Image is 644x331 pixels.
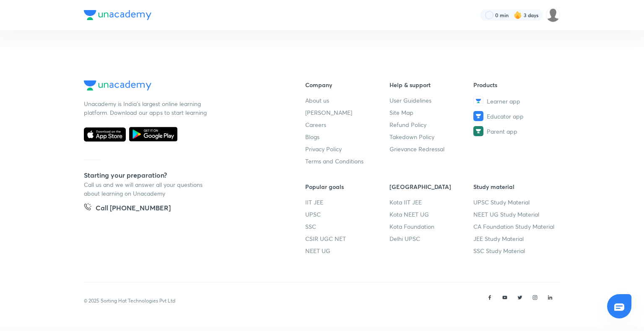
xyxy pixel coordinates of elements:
span: Learner app [487,97,520,106]
p: Unacademy is India’s largest online learning platform. Download our apps to start learning [84,99,210,117]
a: Educator app [473,111,558,121]
h6: Products [473,80,558,89]
a: CA Foundation Study Material [473,222,558,231]
p: © 2025 Sorting Hat Technologies Pvt Ltd [84,297,175,305]
a: UPSC [305,210,390,219]
a: NEET UG [305,246,390,255]
a: Kota NEET UG [390,210,474,219]
a: SSC [305,222,390,231]
a: Kota IIT JEE [390,198,474,207]
a: Refund Policy [390,120,474,129]
img: Learner app [473,96,483,106]
h5: Call [PHONE_NUMBER] [96,203,171,215]
h5: Starting your preparation? [84,170,278,180]
a: Parent app [473,126,558,136]
a: Site Map [390,108,474,117]
a: Delhi UPSC [390,234,474,243]
img: Parent app [473,126,483,136]
a: Company Logo [84,80,278,93]
h6: Popular goals [305,182,390,191]
a: Blogs [305,132,390,141]
span: Parent app [487,127,517,136]
a: UPSC Study Material [473,198,558,207]
span: Educator app [487,112,524,121]
h6: Company [305,80,390,89]
h6: [GEOGRAPHIC_DATA] [390,182,474,191]
a: Call [PHONE_NUMBER] [84,203,171,215]
a: Takedown Policy [390,132,474,141]
a: [PERSON_NAME] [305,108,390,117]
span: Careers [305,120,326,129]
a: About us [305,96,390,105]
img: Company Logo [84,10,151,20]
a: Grievance Redressal [390,145,474,153]
h6: Help & support [390,80,474,89]
a: Learner app [473,96,558,106]
h6: Study material [473,182,558,191]
img: Prashant Kumar [546,8,560,22]
a: Careers [305,120,390,129]
p: Call us and we will answer all your questions about learning on Unacademy [84,180,210,198]
img: Company Logo [84,80,151,91]
a: Kota Foundation [390,222,474,231]
a: NEET UG Study Material [473,210,558,219]
a: SSC Study Material [473,246,558,255]
a: Privacy Policy [305,145,390,153]
a: User Guidelines [390,96,474,105]
img: Educator app [473,111,483,121]
img: streak [514,11,522,19]
a: CSIR UGC NET [305,234,390,243]
a: IIT JEE [305,198,390,207]
a: Terms and Conditions [305,157,390,165]
a: JEE Study Material [473,234,558,243]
